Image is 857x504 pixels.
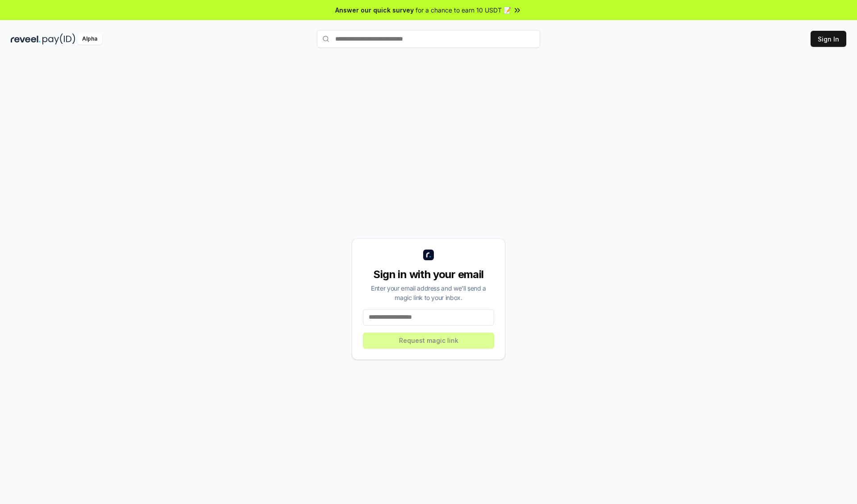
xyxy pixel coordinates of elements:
img: pay_id [42,33,75,45]
div: Alpha [77,33,102,45]
span: for a chance to earn 10 USDT 📝 [416,5,511,15]
div: Sign in with your email [363,267,494,282]
img: logo_small [423,250,434,260]
button: Sign In [811,31,846,47]
img: reveel_dark [11,33,41,45]
span: Answer our quick survey [335,5,414,15]
div: Enter your email address and we’ll send a magic link to your inbox. [363,283,494,302]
